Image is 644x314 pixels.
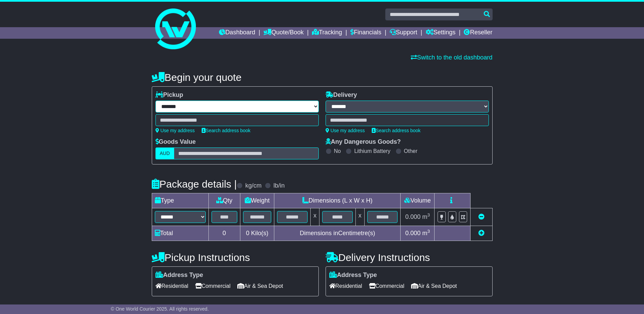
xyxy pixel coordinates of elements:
[334,148,341,154] label: No
[350,27,381,39] a: Financials
[411,281,457,291] span: Air & Sea Depot
[326,91,357,99] label: Delivery
[427,212,430,217] sup: 3
[478,213,484,220] a: Remove this item
[411,54,492,61] a: Switch to the old dashboard
[390,27,417,39] a: Support
[478,230,484,237] a: Add new item
[152,193,208,208] td: Type
[401,193,435,208] td: Volume
[152,178,237,190] h4: Package details |
[404,148,418,154] label: Other
[274,226,401,241] td: Dimensions in Centimetre(s)
[155,138,196,146] label: Goods Value
[155,147,174,159] label: AUD
[355,208,364,226] td: x
[219,27,255,39] a: Dashboard
[426,27,456,39] a: Settings
[312,27,342,39] a: Tracking
[405,230,421,237] span: 0.000
[329,272,377,279] label: Address Type
[240,226,274,241] td: Kilo(s)
[311,208,319,226] td: x
[326,138,401,146] label: Any Dangerous Goods?
[208,193,240,208] td: Qty
[202,128,251,133] a: Search address book
[152,252,319,263] h4: Pickup Instructions
[155,272,203,279] label: Address Type
[422,230,430,237] span: m
[263,27,303,39] a: Quote/Book
[369,281,404,291] span: Commercial
[329,281,362,291] span: Residential
[152,72,493,83] h4: Begin your quote
[274,193,401,208] td: Dimensions (L x W x H)
[155,281,188,291] span: Residential
[427,229,430,234] sup: 3
[237,281,283,291] span: Air & Sea Depot
[326,252,493,263] h4: Delivery Instructions
[155,128,195,133] a: Use my address
[372,128,421,133] a: Search address book
[326,128,365,133] a: Use my address
[155,91,183,99] label: Pickup
[111,306,209,312] span: © One World Courier 2025. All rights reserved.
[195,281,231,291] span: Commercial
[464,27,492,39] a: Reseller
[405,213,421,220] span: 0.000
[273,182,284,190] label: lb/in
[245,182,261,190] label: kg/cm
[354,148,390,154] label: Lithium Battery
[240,193,274,208] td: Weight
[152,226,208,241] td: Total
[208,226,240,241] td: 0
[246,230,249,237] span: 0
[422,213,430,220] span: m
